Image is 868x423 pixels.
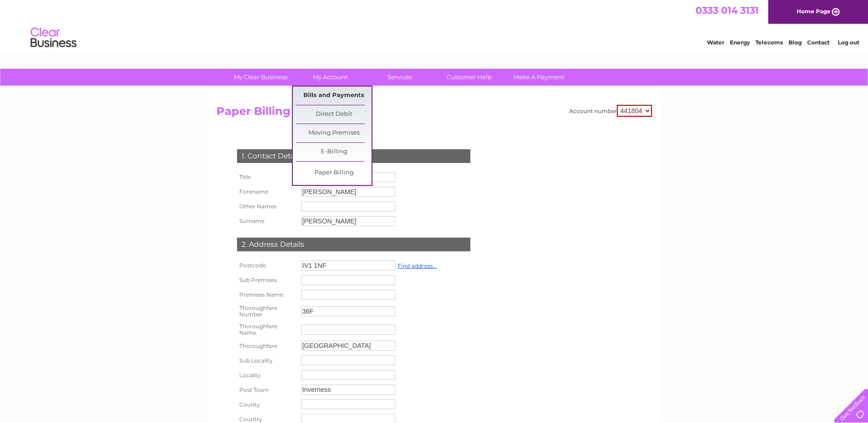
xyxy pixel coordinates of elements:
[788,39,802,46] a: Blog
[296,105,372,124] a: Direct Debit
[362,69,437,86] a: Services
[431,69,507,86] a: Customer Help
[730,39,750,46] a: Energy
[707,39,724,46] a: Water
[292,69,368,86] a: My Account
[807,39,830,46] a: Contact
[235,353,299,368] th: Sub Locality
[237,238,470,251] div: 2. Address Details
[235,302,299,320] th: Thoroughfare Number
[235,170,299,184] th: Title
[569,105,652,117] div: Account number
[235,273,299,287] th: Sub Premises
[235,397,299,412] th: County
[218,5,651,44] div: Clear Business is a trading name of Verastar Limited (registered in [GEOGRAPHIC_DATA] No. 3667643...
[838,39,859,46] a: Log out
[235,258,299,273] th: Postcode
[235,382,299,397] th: Post Town
[30,24,77,52] img: logo.png
[296,87,372,105] a: Bills and Payments
[237,149,470,163] div: 1. Contact Details
[296,124,372,142] a: Moving Premises
[235,199,299,214] th: Other Names
[235,338,299,353] th: Thoroughfare
[296,143,372,161] a: E-Billing
[235,368,299,382] th: Locality
[235,287,299,302] th: Premises Name
[223,69,298,86] a: My Clear Business
[398,262,437,269] a: Find address...
[501,69,577,86] a: Make A Payment
[755,39,783,46] a: Telecoms
[695,5,759,16] a: 0333 014 3131
[235,320,299,339] th: Thoroughfare Name
[235,184,299,199] th: Forename
[235,214,299,228] th: Surname
[216,105,652,122] h2: Paper Billing
[296,164,372,182] a: Paper Billing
